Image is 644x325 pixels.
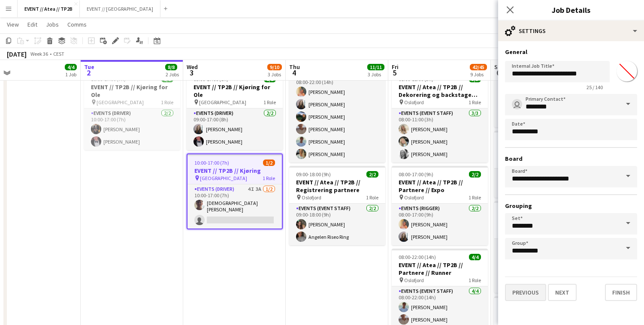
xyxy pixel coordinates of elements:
h3: EVENT // Atea // TP2B // Registrering partnere [494,143,590,159]
a: View [3,19,22,30]
span: 9/10 [267,64,282,70]
span: 4 [288,68,300,78]
span: [GEOGRAPHIC_DATA] [97,99,144,105]
app-card-role: Events (Event Staff)3/308:00-11:00 (3h)[PERSON_NAME][PERSON_NAME][PERSON_NAME] [392,108,488,162]
h3: EVENT // TP2B // Kjøring for Ole [187,83,283,99]
span: 11/11 [367,64,384,70]
app-card-role: Events (Event Staff)4/408:00-22:00 (14h)[PERSON_NAME][PERSON_NAME][PERSON_NAME][PERSON_NAME] [494,61,590,127]
span: 1 Role [263,175,275,181]
span: [GEOGRAPHIC_DATA] [199,99,246,105]
a: Jobs [42,19,62,30]
span: 4/4 [469,254,481,260]
button: Previous [505,284,546,301]
span: 2/2 [366,171,378,178]
span: Jobs [46,21,59,28]
app-card-role: Events (Rigger)3/315:00-02:00 (11h)[PERSON_NAME][PERSON_NAME][PERSON_NAME] [494,239,590,293]
span: 1/2 [263,159,275,166]
span: 4/4 [65,64,77,70]
app-job-card: 08:00-22:00 (14h)6/6EVENT // Atea // TP2B // Partnere // Opprigg Oslofjord1 RoleEvents (Rigger)6/... [289,36,385,162]
app-card-role: Events (Rigger)6/608:00-22:00 (14h)[PERSON_NAME][PERSON_NAME][PERSON_NAME][PERSON_NAME][PERSON_NA... [289,71,385,162]
span: Edit [27,21,37,28]
span: 5 [390,68,399,78]
app-card-role: Events (Event Staff)2/209:00-18:00 (9h)[PERSON_NAME]Angelen Riseo Ring [289,204,385,245]
h3: EVENT // Atea // TP2B // Dekorering og backstage oppsett [392,83,488,99]
div: [DATE] [7,50,27,58]
h3: General [505,48,637,56]
h3: EVENT // Atea // TP2B // Backstage [494,214,590,229]
span: Thu [289,63,300,71]
h3: EVENT // TP2B // Kjøring [187,167,282,175]
app-job-card: 10:00-17:00 (7h)1/2EVENT // TP2B // Kjøring [GEOGRAPHIC_DATA]1 RoleEvents (Driver)4I3A1/210:00-17... [187,153,283,229]
span: 1 Role [161,99,173,105]
app-card-role: Events (Rigger)2/208:00-17:00 (9h)[PERSON_NAME][PERSON_NAME] [392,204,488,245]
app-job-card: 09:00-18:00 (9h)1/1EVENT // Atea // TP2B // Registrering partnere Oslofjord1 RoleEvents (Event St... [494,131,590,198]
span: 2 [83,68,94,78]
app-job-card: 09:00-17:00 (8h)2/2EVENT // TP2B // Kjøring for Ole [GEOGRAPHIC_DATA]1 RoleEvents (Driver)2/209:0... [187,71,283,150]
app-card-role: Events (Event Staff)1/109:00-18:00 (9h)[PERSON_NAME] [494,169,590,198]
div: 9 Jobs [470,71,487,78]
span: 1 Role [263,99,276,105]
h3: EVENT // Atea // TP2B // Partnere // Runner [392,261,488,277]
span: 1 Role [469,277,481,283]
h3: EVENT // Atea // TP2B // Registrering partnere [289,178,385,194]
span: 1 Role [469,99,481,105]
div: 2 Jobs [166,71,179,78]
h3: Board [505,155,637,162]
h3: Grouping [505,202,637,210]
span: 6 [493,68,504,78]
span: Week 36 [28,51,50,57]
div: 3 Jobs [368,71,384,78]
span: Comms [67,21,87,28]
div: CEST [53,51,64,57]
app-card-role: Events (Driver)2/210:00-17:00 (7h)[PERSON_NAME][PERSON_NAME] [84,108,180,150]
span: 09:00-18:00 (9h) [296,171,331,178]
button: EVENT // Atea // TP2B [18,0,80,17]
h3: Job Details [498,4,644,15]
span: Oslofjord [404,99,424,105]
span: Wed [187,63,198,71]
app-job-card: 08:00-11:00 (3h)3/3EVENT // Atea // TP2B // Dekorering og backstage oppsett Oslofjord1 RoleEvents... [392,71,488,162]
button: Next [548,284,577,301]
span: Oslofjord [302,194,321,201]
span: 10:00-17:00 (7h) [194,159,229,166]
span: [GEOGRAPHIC_DATA] [200,175,247,181]
span: Fri [392,63,399,71]
app-job-card: 15:00-02:00 (11h) (Sun)3/3EVENT // Atea // TP2B // Backstage Oslofjord1 RoleEvents (Rigger)3/315:... [494,201,590,293]
span: 2/2 [469,171,481,178]
span: 1 Role [469,194,481,201]
h3: EVENT // TP2B // Kjøring for Ole [84,83,180,99]
span: 3 [185,68,198,78]
h3: EVENT // Atea // TP2B // Partnere // Expo [392,178,488,194]
app-job-card: 09:00-18:00 (9h)2/2EVENT // Atea // TP2B // Registrering partnere Oslofjord1 RoleEvents (Event St... [289,166,385,245]
app-card-role: Events (Driver)2/209:00-17:00 (8h)[PERSON_NAME][PERSON_NAME] [187,108,283,150]
span: 08:00-22:00 (14h) [399,254,436,260]
span: Oslofjord [404,277,424,283]
span: 42/45 [470,64,487,70]
span: Tue [84,63,94,71]
div: Settings [498,21,644,41]
span: 1 Role [366,194,378,201]
app-card-role: Events (Driver)4I3A1/210:00-17:00 (7h)[DEMOGRAPHIC_DATA][PERSON_NAME] [187,184,282,229]
span: 08:00-17:00 (9h) [399,171,433,178]
app-job-card: 10:00-17:00 (7h)2/2EVENT // TP2B // Kjøring for Ole [GEOGRAPHIC_DATA]1 RoleEvents (Driver)2/210:0... [84,71,180,150]
span: 8/8 [165,64,177,70]
span: Sat [494,63,504,71]
app-job-card: 08:00-17:00 (9h)2/2EVENT // Atea // TP2B // Partnere // Expo Oslofjord1 RoleEvents (Rigger)2/208:... [392,166,488,245]
div: 3 Jobs [268,71,281,78]
span: View [7,21,19,28]
a: Edit [24,19,41,30]
span: Oslofjord [404,194,424,201]
a: Comms [64,19,90,30]
span: 25 / 140 [580,84,610,90]
h3: EVENT // Atea // TP2B // Nedrigg [494,309,590,324]
button: EVENT // [GEOGRAPHIC_DATA] [80,0,160,17]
